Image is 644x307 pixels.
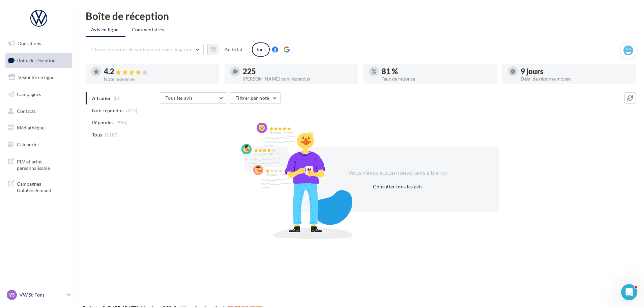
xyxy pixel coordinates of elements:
[18,74,54,80] span: Visibilité en ligne
[621,284,637,300] iframe: Intercom live chat
[4,36,74,51] a: Opérations
[5,288,72,301] a: VS VW St-Fons
[17,91,41,97] span: Campagnes
[132,26,164,33] span: Commentaires
[18,40,41,46] span: Opérations
[521,68,631,75] div: 9 jours
[4,121,74,135] a: Médiathèque
[382,68,492,75] div: 81 %
[17,125,45,130] span: Médiathèque
[230,92,281,104] button: Filtrer par note
[166,95,193,101] span: Tous les avis
[4,154,74,174] a: PLV et print personnalisable
[9,291,15,298] span: VS
[243,76,353,81] div: [PERSON_NAME] non répondus
[382,76,492,81] div: Taux de réponse
[252,42,270,57] div: Tous
[126,108,138,113] span: (225)
[104,77,214,82] div: Note moyenne
[92,119,114,126] span: Répondus
[4,53,74,68] a: Boîte de réception
[104,68,214,75] div: 4.2
[370,183,425,191] button: Consulter tous les avis
[4,70,74,85] a: Visibilité en ligne
[340,168,456,177] div: Vous n'avez aucun nouvel avis à traiter
[243,68,353,75] div: 225
[17,142,39,147] span: Calendrier
[116,120,128,125] span: (955)
[4,87,74,101] a: Campagnes
[207,44,248,55] button: Au total
[521,76,631,81] div: Délai de réponse moyen
[17,157,69,172] span: PLV et print personnalisable
[17,179,69,194] span: Campagnes DataOnDemand
[92,107,123,114] span: Non répondus
[219,44,248,55] button: Au total
[4,137,74,152] a: Calendrier
[17,57,56,63] span: Boîte de réception
[92,131,102,138] span: Tous
[86,44,204,55] button: Choisir un point de vente ou un code magasin
[86,11,636,21] div: Boîte de réception
[91,47,191,52] span: Choisir un point de vente ou un code magasin
[17,108,36,114] span: Contacts
[4,104,74,118] a: Contacts
[20,291,64,298] p: VW St-Fons
[4,177,74,196] a: Campagnes DataOnDemand
[160,92,227,104] button: Tous les avis
[105,132,119,137] span: (1180)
